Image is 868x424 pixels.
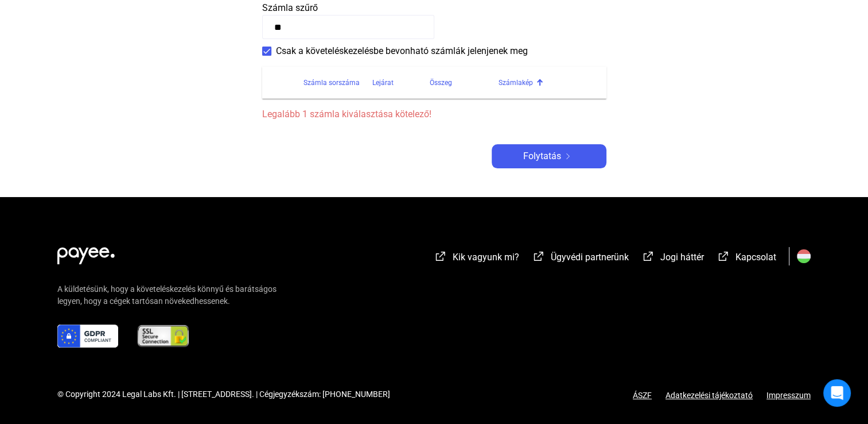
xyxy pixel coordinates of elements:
[262,2,318,13] span: Számla szűrő
[57,388,390,400] div: © Copyright 2024 Legal Labs Kft. | [STREET_ADDRESS]. | Cégjegyzékszám: [PHONE_NUMBER]
[434,250,447,262] img: external-link-white
[532,250,546,262] img: external-link-white
[430,76,499,90] div: Összeg
[823,379,851,407] div: Open Intercom Messenger
[641,250,655,262] img: external-link-white
[303,76,360,90] div: Számla sorszáma
[641,253,704,264] a: external-link-whiteJogi háttér
[652,391,766,400] a: Adatkezelési tájékoztató
[137,325,190,348] img: ssl
[735,252,776,263] span: Kapcsolat
[57,325,118,348] img: gdpr
[717,250,730,262] img: external-link-white
[492,144,606,168] button: Folytatásarrow-right-white
[523,149,561,163] span: Folytatás
[797,249,811,263] img: HU.svg
[372,76,394,90] div: Lejárat
[303,76,372,90] div: Számla sorszáma
[551,252,629,263] span: Ügyvédi partnerünk
[499,76,533,90] div: Számlakép
[633,391,652,400] a: ÁSZF
[499,76,593,90] div: Számlakép
[434,253,519,264] a: external-link-whiteKik vagyunk mi?
[57,241,115,264] img: white-payee-white-dot.svg
[430,76,452,90] div: Összeg
[453,252,519,263] span: Kik vagyunk mi?
[766,391,811,400] a: Impresszum
[276,44,528,58] span: Csak a követeléskezelésbe bevonható számlák jelenjenek meg
[660,252,704,263] span: Jogi háttér
[262,107,606,121] span: Legalább 1 számla kiválasztása kötelező!
[717,253,776,264] a: external-link-whiteKapcsolat
[372,76,430,90] div: Lejárat
[561,153,575,159] img: arrow-right-white
[532,253,629,264] a: external-link-whiteÜgyvédi partnerünk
